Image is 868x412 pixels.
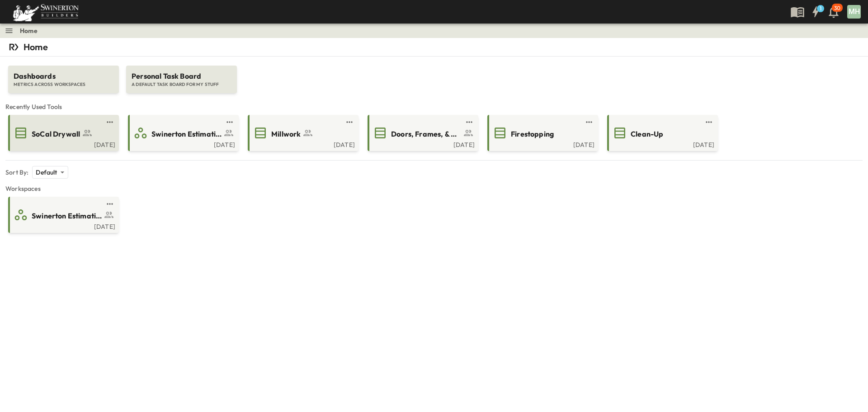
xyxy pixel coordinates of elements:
p: Home [24,41,48,53]
span: Personal Task Board [132,71,231,81]
p: Sort By: [5,168,28,177]
a: [DATE] [489,140,594,147]
button: test [703,117,714,128]
a: Doors, Frames, & Hardware [369,126,475,140]
button: MH [846,4,862,19]
img: 6c363589ada0b36f064d841b69d3a419a338230e66bb0a533688fa5cc3e9e735.png [11,2,80,21]
a: [DATE] [609,140,714,147]
a: [DATE] [10,222,115,229]
button: test [584,117,594,128]
span: Workspaces [5,184,863,193]
span: A DEFAULT TASK BOARD FOR MY STUFF [132,81,231,88]
p: Default [36,168,57,177]
button: test [224,117,235,128]
span: SoCal Drywall [32,129,80,139]
a: Personal Task BoardA DEFAULT TASK BOARD FOR MY STUFF [125,57,238,93]
a: Firestopping [489,126,594,140]
button: test [464,117,475,128]
span: Doors, Frames, & Hardware [391,129,461,139]
a: Millwork [250,126,355,140]
span: METRICS ACROSS WORKSPACES [14,81,113,88]
a: SoCal Drywall [10,126,115,140]
button: test [104,199,115,209]
a: Home [20,26,38,35]
span: Millwork [271,129,301,139]
a: Clean-Up [609,126,714,140]
button: test [104,117,115,128]
a: DashboardsMETRICS ACROSS WORKSPACES [7,57,120,93]
span: Recently Used Tools [5,102,863,111]
a: [DATE] [130,140,235,147]
p: 30 [834,5,840,12]
a: [DATE] [250,140,355,147]
span: Clean-Up [631,129,663,139]
a: [DATE] [369,140,475,147]
div: MH [847,5,861,19]
span: Dashboards [14,71,113,81]
span: Swinerton Estimating [32,211,102,221]
span: Swinerton Estimating [151,129,222,139]
h6: 1 [820,5,821,12]
button: 1 [807,4,825,20]
nav: breadcrumbs [20,26,43,35]
button: test [344,117,355,128]
a: [DATE] [10,140,115,147]
a: Swinerton Estimating [130,126,235,140]
span: Firestopping [511,129,554,139]
div: Default [32,166,68,179]
a: Swinerton Estimating [10,208,115,222]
